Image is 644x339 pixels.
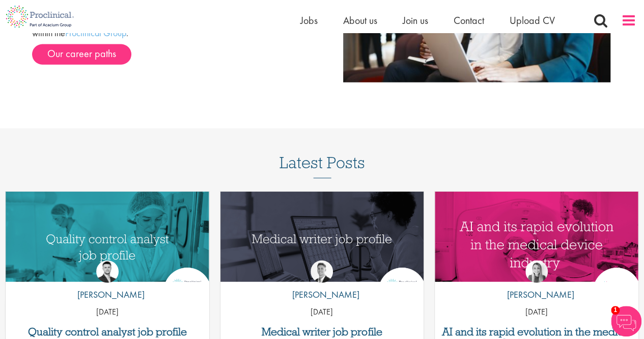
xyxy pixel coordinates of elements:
p: [PERSON_NAME] [285,288,359,301]
img: Joshua Godden [96,260,119,283]
img: Hannah Burke [525,260,548,283]
img: Medical writer job profile [220,192,424,298]
a: Quality control analyst job profile [11,326,204,337]
img: Chatbot [611,306,641,336]
a: Proclinical Group [65,27,126,39]
a: Contact [454,14,484,27]
a: Our career paths [32,44,131,65]
a: George Watson [PERSON_NAME] [285,260,359,306]
a: Jobs [300,14,318,27]
a: Link to a post [435,192,638,282]
img: quality control analyst job profile [6,192,209,298]
a: Medical writer job profile [226,326,419,337]
a: Join us [403,14,428,27]
p: [DATE] [6,306,209,318]
a: Joshua Godden [PERSON_NAME] [70,260,145,306]
p: [DATE] [220,306,424,318]
a: Link to a post [220,192,424,282]
p: [PERSON_NAME] [70,288,145,301]
img: George Watson [311,260,333,283]
h3: Latest Posts [279,154,365,178]
img: AI and Its Impact on the Medical Device Industry | Proclinical [435,192,638,298]
a: About us [343,14,377,27]
p: [DATE] [435,306,638,318]
a: Link to a post [6,192,209,282]
p: [PERSON_NAME] [499,288,574,301]
a: Upload CV [510,14,555,27]
a: Hannah Burke [PERSON_NAME] [499,260,574,306]
span: 1 [611,306,620,315]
